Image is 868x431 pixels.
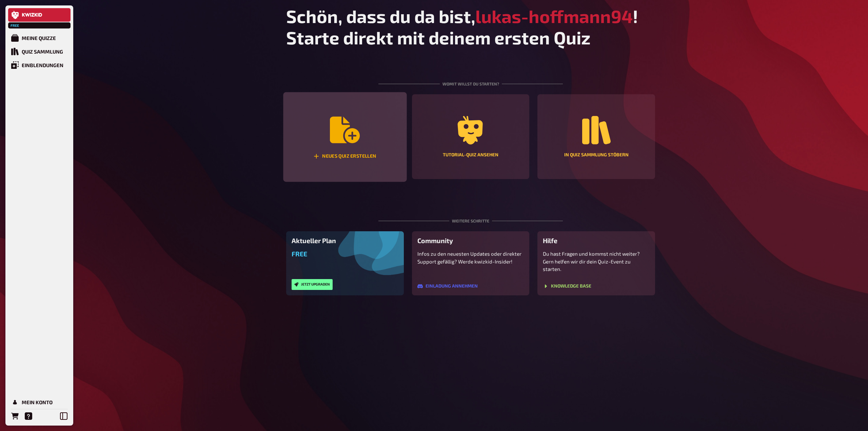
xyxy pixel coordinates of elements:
[378,64,563,94] div: Womit willst du starten?
[537,94,655,179] button: In Quiz Sammlung stöbern
[8,45,71,58] a: Quiz Sammlung
[22,48,63,55] div: Quiz Sammlung
[8,409,22,423] a: Bestellungen
[292,279,333,290] button: Jetzt upgraden
[543,250,650,273] p: Du hast Fragen und kommst nicht weiter? Gern helfen wir dir dein Quiz-Event zu starten.
[543,284,591,290] a: Knowledge Base
[22,409,35,423] a: Hilfe
[286,5,655,48] h1: Schön, dass du da bist, ! Starte direkt mit deinem ersten Quiz
[378,201,563,231] div: Weitere Schritte
[412,94,530,180] a: Tutorial-Quiz ansehen
[443,153,498,157] div: Tutorial-Quiz ansehen
[283,92,407,182] button: Neues Quiz erstellen
[543,283,591,289] button: Knowledge Base
[22,399,53,405] div: Mein Konto
[417,250,524,265] p: Infos zu den neuesten Updates oder direkter Support gefällig? Werde kwizkid-Insider!
[543,237,650,244] h3: Hilfe
[8,58,71,72] a: Einblendungen
[292,250,307,258] span: Free
[22,35,56,41] div: Meine Quizze
[475,5,633,27] span: lukas-hoffmann94
[8,31,71,45] a: Meine Quizze
[537,94,655,180] a: In Quiz Sammlung stöbern
[564,153,629,157] div: In Quiz Sammlung stöbern
[417,284,478,290] a: Einladung annehmen
[8,395,71,409] a: Mein Konto
[314,153,376,159] div: Neues Quiz erstellen
[412,94,530,179] button: Tutorial-Quiz ansehen
[417,237,524,244] h3: Community
[22,62,63,68] div: Einblendungen
[292,237,398,244] h3: Aktueller Plan
[9,23,21,27] span: Free
[417,283,478,289] button: Einladung annehmen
